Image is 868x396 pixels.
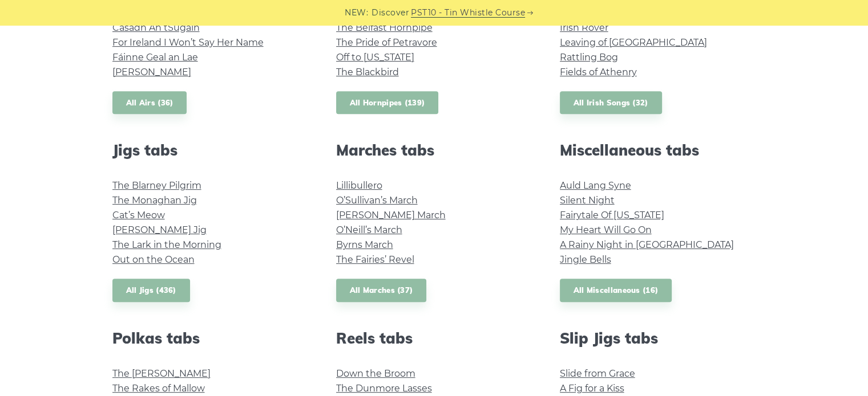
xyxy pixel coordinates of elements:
[560,368,635,379] a: Slide from Grace
[560,141,756,159] h2: Miscellaneous tabs
[411,6,525,19] a: PST10 - Tin Whistle Course
[112,383,205,394] a: The Rakes of Mallow
[560,210,664,221] a: Fairytale Of [US_STATE]
[336,383,432,394] a: The Dunmore Lasses
[560,239,734,250] a: A Rainy Night in [GEOGRAPHIC_DATA]
[336,210,446,221] a: [PERSON_NAME] March
[112,67,191,77] a: [PERSON_NAME]
[336,279,427,302] a: All Marches (37)
[112,224,207,235] a: [PERSON_NAME] Jig
[112,91,187,115] a: All Airs (36)
[336,91,439,115] a: All Hornpipes (139)
[560,91,662,115] a: All Irish Songs (32)
[112,254,195,265] a: Out on the Ocean
[336,329,532,347] h2: Reels tabs
[560,224,652,235] a: My Heart Will Go On
[112,37,264,48] a: For Ireland I Won’t Say Her Name
[560,67,637,77] a: Fields of Athenry
[112,368,211,379] a: The [PERSON_NAME]
[112,329,309,347] h2: Polkas tabs
[112,279,190,302] a: All Jigs (436)
[336,52,414,63] a: Off to [US_STATE]
[336,254,414,265] a: The Fairies’ Revel
[336,37,437,48] a: The Pride of Petravore
[336,239,393,250] a: Byrns March
[112,210,165,221] a: Cat’s Meow
[560,279,672,302] a: All Miscellaneous (16)
[560,383,624,394] a: A Fig for a Kiss
[372,6,409,19] span: Discover
[560,329,756,347] h2: Slip Jigs tabs
[336,22,433,33] a: The Belfast Hornpipe
[336,195,418,206] a: O’Sullivan’s March
[336,368,415,379] a: Down the Broom
[336,180,382,191] a: Lillibullero
[112,52,198,63] a: Fáinne Geal an Lae
[112,22,200,33] a: Casadh An tSúgáin
[560,195,615,206] a: Silent Night
[560,37,707,48] a: Leaving of [GEOGRAPHIC_DATA]
[345,6,368,19] span: NEW:
[336,67,399,77] a: The Blackbird
[560,180,631,191] a: Auld Lang Syne
[336,224,402,235] a: O’Neill’s March
[560,52,618,63] a: Rattling Bog
[112,180,201,191] a: The Blarney Pilgrim
[112,141,309,159] h2: Jigs tabs
[560,22,608,33] a: Irish Rover
[336,141,532,159] h2: Marches tabs
[112,195,197,206] a: The Monaghan Jig
[112,239,221,250] a: The Lark in the Morning
[560,254,611,265] a: Jingle Bells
